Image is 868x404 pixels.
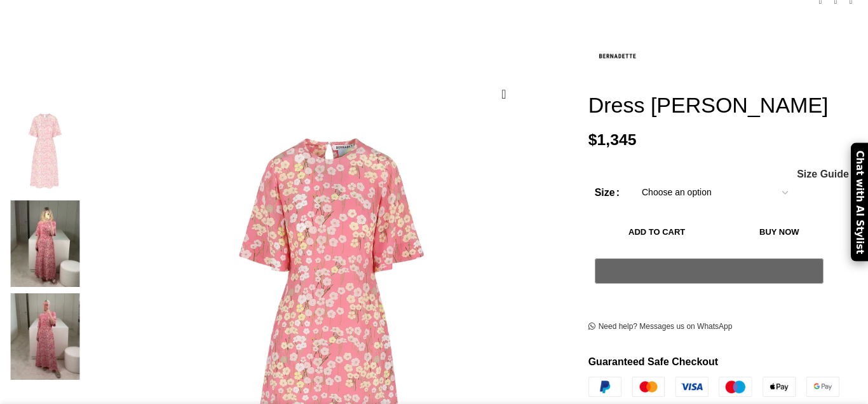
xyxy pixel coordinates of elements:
[588,29,646,86] img: Bernadette
[588,131,637,148] bdi: 1,345
[588,92,858,118] h1: Dress [PERSON_NAME]
[588,356,719,367] strong: Guaranteed Safe Checkout
[592,291,826,292] iframe: Secure payment input frame
[595,258,824,284] button: Pay with GPay
[6,108,84,195] img: Bernadette Dress Marjorie
[588,377,839,397] img: guaranteed-safe-checkout-bordered.j
[6,293,84,380] img: Bernadette dresses
[588,131,597,148] span: $
[797,169,849,179] span: Size Guide
[595,219,719,246] button: Add to cart
[726,219,833,246] button: Buy now
[588,322,733,332] a: Need help? Messages us on WhatsApp
[6,200,84,287] img: Bernadette dress
[595,185,620,201] label: Size
[796,169,849,179] a: Size Guide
